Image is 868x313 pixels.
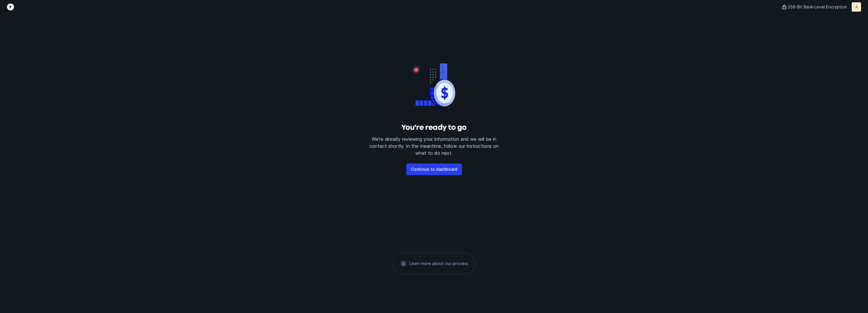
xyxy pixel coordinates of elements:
a: Learn more about our process [409,261,468,266]
button: A [852,2,861,12]
p: 256-Bit Bank-Level Encryption [788,4,847,10]
h3: You’re ready to go [369,123,499,132]
p: We’re already reviewing your information and we will be in contact shortly. In the meantime, foll... [369,136,499,156]
img: 21d95410f660ccd52279b82b2de59a72.svg [400,260,407,267]
p: Continue to dashboard [411,166,457,173]
button: Continue to dashboard [406,163,462,175]
p: A [855,4,858,10]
